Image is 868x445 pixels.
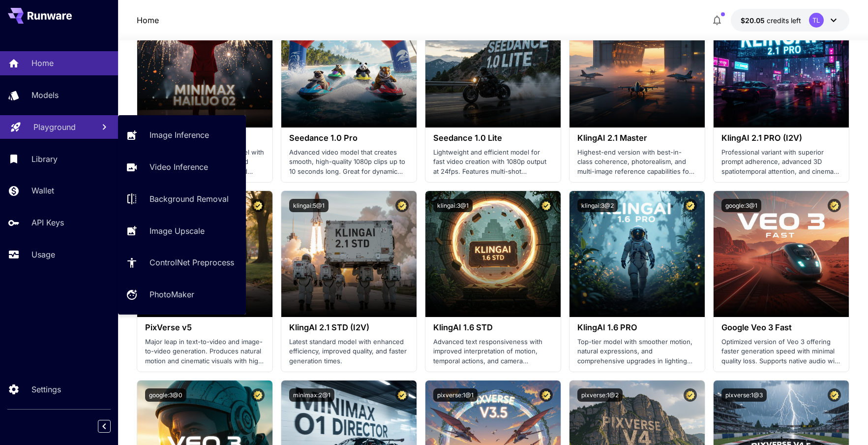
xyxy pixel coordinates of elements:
[425,191,561,317] img: alt
[433,388,478,402] button: pixverse:1@1
[33,121,76,133] p: Playground
[577,133,697,143] h3: KlingAI 2.1 Master
[31,57,54,69] p: Home
[721,337,841,366] p: Optimized version of Veo 3 offering faster generation speed with minimal quality loss. Supports n...
[145,388,186,402] button: google:3@0
[150,256,234,268] p: ControlNet Preprocess
[577,337,697,366] p: Top-tier model with smoother motion, natural expressions, and comprehensive upgrades in lighting ...
[251,199,265,212] button: Certified Model – Vetted for best performance and includes a commercial license.
[281,191,417,317] img: alt
[137,14,159,26] nav: breadcrumb
[395,199,409,212] button: Certified Model – Vetted for best performance and includes a commercial license.
[289,388,334,402] button: minimax:2@1
[137,1,272,127] img: alt
[150,161,208,173] p: Video Inference
[741,16,767,25] span: $20.05
[433,148,553,177] p: Lightweight and efficient model for fast video creation with 1080p output at 24fps. Features mult...
[289,337,409,366] p: Latest standard model with enhanced efficiency, improved quality, and faster generation times.
[731,9,849,32] button: $20.05
[539,388,553,402] button: Certified Model – Vetted for best performance and includes a commercial license.
[31,249,55,260] p: Usage
[721,133,841,143] h3: KlingAI 2.1 PRO (I2V)
[137,14,159,26] p: Home
[577,323,697,332] h3: KlingAI 1.6 PRO
[150,288,194,300] p: PhotoMaker
[577,148,697,177] p: Highest-end version with best-in-class coherence, photorealism, and multi-image reference capabil...
[767,16,801,25] span: credits left
[31,153,58,165] p: Library
[577,388,623,402] button: pixverse:1@2
[289,133,409,143] h3: Seedance 1.0 Pro
[150,129,209,141] p: Image Inference
[251,388,265,402] button: Certified Model – Vetted for best performance and includes a commercial license.
[281,1,417,127] img: alt
[433,133,553,143] h3: Seedance 1.0 Lite
[721,323,841,332] h3: Google Veo 3 Fast
[684,199,697,212] button: Certified Model – Vetted for best performance and includes a commercial license.
[289,323,409,332] h3: KlingAI 2.1 STD (I2V)
[145,323,265,332] h3: PixVerse v5
[539,199,553,212] button: Certified Model – Vetted for best performance and includes a commercial license.
[289,148,409,177] p: Advanced video model that creates smooth, high-quality 1080p clips up to 10 seconds long. Great f...
[569,1,705,127] img: alt
[150,193,229,205] p: Background Removal
[721,199,761,212] button: google:3@1
[105,417,118,435] div: Collapse sidebar
[425,1,561,127] img: alt
[145,337,265,366] p: Major leap in text-to-video and image-to-video generation. Produces natural motion and cinematic ...
[569,191,705,317] img: alt
[118,187,246,211] a: Background Removal
[31,89,59,101] p: Models
[433,323,553,332] h3: KlingAI 1.6 STD
[31,217,64,228] p: API Keys
[721,148,841,177] p: Professional variant with superior prompt adherence, advanced 3D spatiotemporal attention, and ci...
[433,337,553,366] p: Advanced text responsiveness with improved interpretation of motion, temporal actions, and camera...
[714,1,849,127] img: alt
[395,388,409,402] button: Certified Model – Vetted for best performance and includes a commercial license.
[684,388,697,402] button: Certified Model – Vetted for best performance and includes a commercial license.
[741,15,801,26] div: $20.05
[721,388,767,402] button: pixverse:1@3
[828,388,841,402] button: Certified Model – Vetted for best performance and includes a commercial license.
[118,283,246,307] a: PhotoMaker
[118,155,246,179] a: Video Inference
[828,199,841,212] button: Certified Model – Vetted for best performance and includes a commercial license.
[31,185,54,196] p: Wallet
[577,199,618,212] button: klingai:3@2
[809,13,824,28] div: TL
[118,251,246,275] a: ControlNet Preprocess
[118,219,246,243] a: Image Upscale
[289,199,329,212] button: klingai:5@1
[31,383,61,395] p: Settings
[118,123,246,147] a: Image Inference
[150,225,205,237] p: Image Upscale
[98,420,111,433] button: Collapse sidebar
[714,191,849,317] img: alt
[433,199,473,212] button: klingai:3@1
